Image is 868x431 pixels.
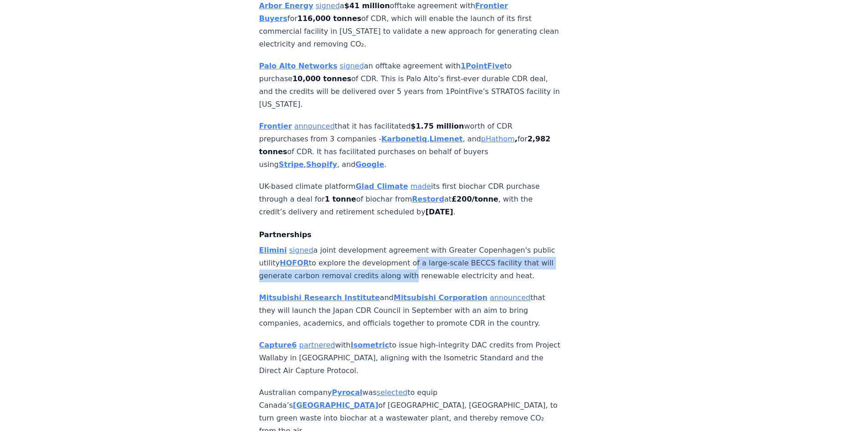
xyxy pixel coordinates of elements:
[355,160,384,169] a: Google
[411,182,431,191] a: made
[452,195,498,203] strong: £200/tonne
[259,339,561,377] p: with to issue high-integrity DAC credits from Project Wallaby in [GEOGRAPHIC_DATA], aligning with...
[259,291,561,330] p: and that they will launch the Japan CDR Council in September with an aim to bring companies, acad...
[294,122,335,130] a: announced
[325,195,356,203] strong: 1 tonne
[350,341,389,349] a: Isometric
[259,230,312,239] strong: Partnerships
[259,341,297,349] a: Capture6
[259,60,561,111] p: an offtake agreement with to purchase of CDR. This is Palo Alto’s first-ever durable CDR deal, an...
[340,62,364,70] a: signed
[381,135,427,143] a: Karbonetiq
[461,62,504,70] a: 1PointFive
[289,246,313,254] a: signed
[259,293,380,302] a: Mitsubishi Research Institute
[426,208,453,216] strong: [DATE]
[259,1,508,23] a: Frontier Buyers
[412,195,444,203] a: Restord
[306,160,337,169] a: Shopify
[259,62,338,70] a: Palo Alto Networks
[394,293,488,302] a: Mitsubishi Corporation
[279,160,304,169] a: Stripe
[298,14,361,23] strong: 116,000 tonnes
[293,401,378,410] a: [GEOGRAPHIC_DATA]
[332,388,362,397] a: Pyrocal
[259,122,292,130] a: Frontier
[377,388,408,397] a: selected
[259,246,287,254] a: Elimini
[259,180,561,218] p: UK-based climate platform its first biochar CDR purchase through a deal for of biochar from at , ...
[259,244,561,282] p: a joint development agreement with Greater Copenhagen's public utility to explore the development...
[280,259,309,267] a: HOFOR
[299,341,335,349] a: partnered
[259,120,561,171] p: that it has facilitated worth of CDR prepurchases from 3 companies - , , and for of CDR. It has f...
[429,135,462,143] a: Limenet
[481,135,515,143] a: pHathom
[355,182,408,191] a: Glad Climate
[293,74,351,83] strong: 10,000 tonnes
[490,293,530,302] a: announced
[316,1,340,10] a: signed
[259,1,313,10] a: Arbor Energy
[344,1,390,10] strong: $41 million
[411,122,464,130] strong: $1.75 million
[481,135,518,143] strong: ,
